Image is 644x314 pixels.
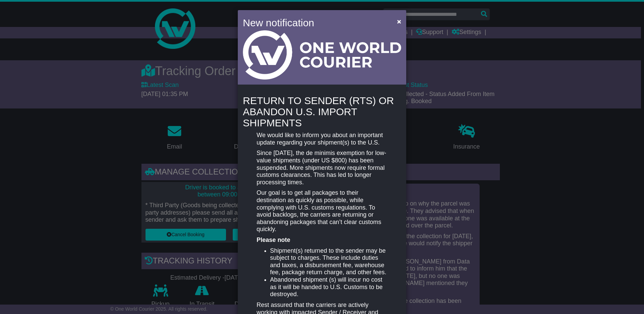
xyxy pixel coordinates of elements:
[243,15,387,30] h4: New notification
[243,30,401,80] img: Light
[257,132,387,146] p: We would like to inform you about an important update regarding your shipment(s) to the U.S.
[257,189,387,233] p: Our goal is to get all packages to their destination as quickly as possible, while complying with...
[243,95,401,128] h4: RETURN TO SENDER (RTS) OR ABANDON U.S. IMPORT SHIPMENTS
[270,276,387,298] li: Abandoned shipment (s) will incur no cost as it will be handed to U.S. Customs to be destroyed.
[270,247,387,276] li: Shipment(s) returned to the sender may be subject to charges. These include duties and taxes, a d...
[257,150,387,186] p: Since [DATE], the de minimis exemption for low-value shipments (under US $800) has been suspended...
[394,14,405,28] button: Close
[397,18,401,25] span: ×
[257,237,290,243] strong: Please note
